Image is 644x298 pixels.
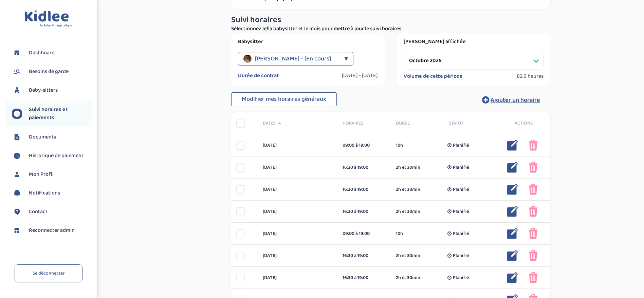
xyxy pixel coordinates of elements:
img: modifier_bleu.png [507,140,518,151]
span: Planifié [453,142,469,149]
img: modifier_bleu.png [507,206,518,217]
span: Planifié [453,252,469,259]
span: 2h et 30min [396,274,420,281]
a: Besoins de garde [12,67,92,77]
label: Volume de cette période [404,73,463,80]
img: besoin.svg [12,67,22,77]
img: poubelle_rose.png [529,250,538,261]
img: notification.svg [12,188,22,198]
a: Notifications [12,188,92,198]
a: Mon Profil [12,169,92,180]
span: Historique de paiement [29,152,84,160]
div: [DATE] [258,164,337,171]
span: Ajouter un horaire [491,95,540,105]
div: 16:30 à 19:00 [343,186,386,193]
div: [DATE] [258,274,337,281]
img: logo.svg [24,10,72,27]
div: [DATE] [258,230,337,237]
div: Actions [497,120,550,127]
div: 16:30 à 19:00 [343,164,386,171]
span: Modifier mes horaires généraux [242,94,326,104]
img: modifier_bleu.png [507,250,518,261]
a: Se déconnecter [15,264,82,282]
img: modifier_bleu.png [507,272,518,283]
span: Documents [29,133,56,141]
img: babysitters.svg [12,85,22,95]
button: Modifier mes horaires généraux [231,92,337,107]
img: suivihoraire.svg [12,151,22,161]
span: 10h [396,230,403,237]
span: 82.5 heures [517,73,544,80]
label: [PERSON_NAME] affichée [404,38,544,45]
span: 10h [396,142,403,149]
div: [DATE] [258,208,337,215]
span: [PERSON_NAME] - [En cours] [255,52,331,66]
label: Durée de contrat [238,72,279,79]
div: Dates [258,120,337,127]
span: Horaires [343,120,386,127]
div: [DATE] [258,252,337,259]
a: Historique de paiement [12,151,92,161]
img: poubelle_rose.png [529,140,538,151]
span: Planifié [453,230,469,237]
a: Suivi horaires et paiements [12,106,92,122]
img: dashboard.svg [12,225,22,236]
img: dashboard.svg [12,48,22,58]
img: modifier_bleu.png [507,184,518,195]
a: Documents [12,132,92,142]
img: modifier_bleu.png [507,162,518,173]
img: documents.svg [12,132,22,142]
span: Besoins de garde [29,68,69,76]
span: 2h et 30min [396,252,420,259]
span: Planifié [453,186,469,193]
span: Notifications [29,189,60,197]
div: 09:00 à 19:00 [343,230,386,237]
span: Planifié [453,208,469,215]
span: Reconnecter admin [29,226,75,235]
div: Statut [444,120,497,127]
div: 16:30 à 19:00 [343,252,386,259]
img: poubelle_rose.png [529,206,538,217]
img: modifier_bleu.png [507,228,518,239]
span: Planifié [453,164,469,171]
a: Baby-sitters [12,85,92,95]
label: Babysitter [238,38,378,45]
button: Ajouter un horaire [472,92,550,107]
a: Contact [12,207,92,217]
a: Dashboard [12,48,92,58]
img: poubelle_rose.png [529,228,538,239]
h3: Suivi horaires [231,16,550,24]
p: Sélectionnez le/la babysitter et le mois pour mettre à jour le suivi horaires [231,25,550,33]
span: Dashboard [29,49,55,57]
img: poubelle_rose.png [529,162,538,173]
span: 2h et 30min [396,186,420,193]
span: 2h et 30min [396,164,420,171]
span: Planifié [453,274,469,281]
span: Baby-sitters [29,86,58,94]
img: avatar_mohan-benjamin_2025_05_13_00_09_40.png [243,55,252,63]
div: 16:30 à 19:00 [343,208,386,215]
img: poubelle_rose.png [529,272,538,283]
img: suivihoraire.svg [12,109,22,119]
img: profil.svg [12,169,22,180]
div: Durée [391,120,444,127]
span: 2h et 30min [396,208,420,215]
a: Reconnecter admin [12,225,92,236]
div: [DATE] [258,186,337,193]
div: ▼ [344,52,348,66]
div: [DATE] [258,142,337,149]
span: Suivi horaires et paiements [29,106,92,122]
span: Contact [29,208,48,216]
div: 09:00 à 19:00 [343,142,386,149]
img: contact.svg [12,207,22,217]
span: Mon Profil [29,170,54,179]
img: poubelle_rose.png [529,184,538,195]
div: 16:30 à 19:00 [343,274,386,281]
label: [DATE] - [DATE] [342,72,378,79]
